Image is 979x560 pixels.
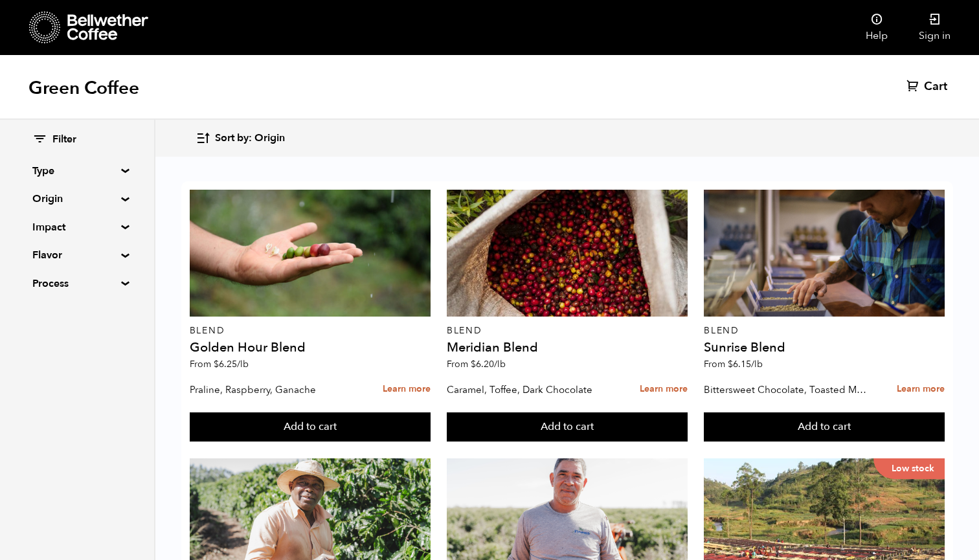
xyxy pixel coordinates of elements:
span: /lb [751,358,763,370]
summary: Process [32,276,122,291]
a: Learn more [640,375,688,403]
span: From [704,358,763,370]
button: Add to cart [704,412,945,442]
button: Sort by: Origin [196,123,285,153]
span: /lb [494,358,506,370]
h4: Sunrise Blend [704,341,945,354]
span: Sort by: Origin [215,131,285,146]
h1: Green Coffee [28,76,139,100]
bdi: 6.25 [214,358,249,370]
h4: Golden Hour Blend [190,341,431,354]
span: $ [214,358,219,370]
h4: Meridian Blend [447,341,688,354]
summary: Impact [32,219,122,235]
span: From [447,358,506,370]
p: Caramel, Toffee, Dark Chocolate [447,380,611,399]
span: From [190,358,249,370]
span: $ [728,358,733,370]
a: Learn more [897,375,945,403]
p: Blend [190,326,431,335]
button: Add to cart [190,412,431,442]
button: Add to cart [447,412,688,442]
span: Cart [924,79,947,95]
p: Praline, Raspberry, Ganache [190,380,354,399]
p: Bittersweet Chocolate, Toasted Marshmallow, Candied Orange, Praline [704,380,868,399]
a: Cart [906,79,951,95]
a: Learn more [383,375,431,403]
span: Filter [52,133,76,147]
summary: Origin [32,191,122,207]
p: Blend [704,326,945,335]
summary: Flavor [32,247,122,263]
span: /lb [237,358,249,370]
p: Low stock [873,458,945,479]
bdi: 6.15 [728,358,763,370]
bdi: 6.20 [471,358,506,370]
span: $ [471,358,476,370]
summary: Type [32,163,122,179]
p: Blend [447,326,688,335]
